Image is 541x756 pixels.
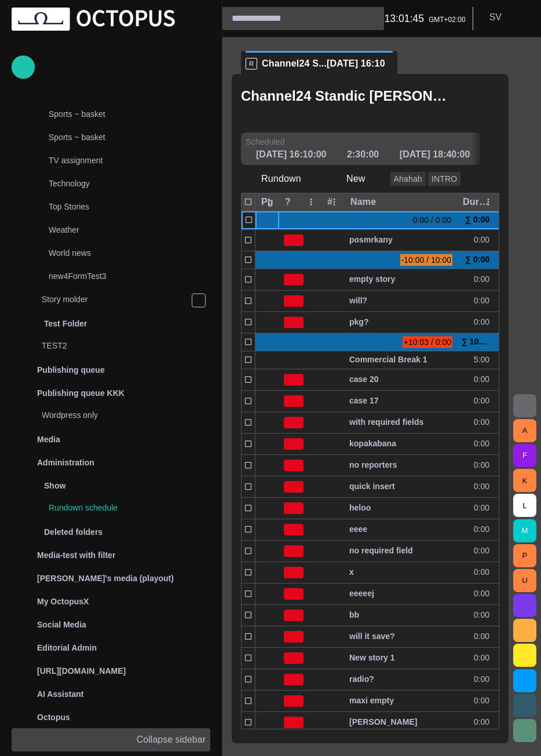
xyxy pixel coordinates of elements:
[261,194,277,210] button: Pg column menu
[474,631,494,642] div: 0:00
[12,728,210,751] button: Collapse sidebar
[347,148,385,162] div: 2:30:00
[513,544,536,567] button: P
[513,494,536,517] button: L
[349,295,452,306] span: will?
[489,10,502,24] p: S V
[25,127,210,150] div: Sports ~ basket
[474,652,494,663] div: 0:00
[349,291,452,311] div: will?
[480,194,496,210] button: Duration column menu
[349,562,452,583] div: x
[37,434,60,445] p: Media
[474,274,494,285] div: 0:00
[474,317,494,328] div: 0:00
[349,631,452,642] span: will it save?
[474,481,494,492] div: 0:00
[37,572,174,584] p: [PERSON_NAME]'s media (playout)
[349,652,452,663] span: New story 1
[349,669,452,690] div: radio?
[37,549,115,561] p: Media-test with filter
[474,545,494,556] div: 0:00
[349,269,452,290] div: empty story
[480,7,534,28] button: SV
[137,733,206,747] p: Collapse sidebar
[349,545,452,556] span: no required field
[349,374,452,385] span: case 20
[403,336,452,348] span: +10:03 / 0:00
[12,682,210,706] div: AI Assistant
[463,196,494,208] div: Duration
[49,502,210,513] p: Rundown schedule
[429,14,466,25] p: GMT+02:00
[462,333,494,351] div: ∑ 10:03
[349,354,452,365] span: Commercial Break 1
[49,247,210,259] p: World news
[19,335,210,358] div: TEST2
[261,196,273,208] div: Pg
[349,588,452,599] span: eeeeej
[42,340,210,351] p: TEST2
[262,58,385,69] span: Channel24 S...[DATE] 16:10
[349,502,452,513] span: heloo
[349,230,452,251] div: posmrkany
[349,626,452,647] div: will it save?
[49,201,210,212] p: Top Stories
[42,409,210,421] p: Wordpress only
[513,519,536,542] button: M
[256,148,332,162] div: [DATE] 16:10:00
[37,642,97,654] p: Editorial Admin
[25,150,210,173] div: TV assignment
[49,155,210,166] p: TV assignment
[428,172,460,186] button: INTRO
[44,526,103,538] p: Deleted folders
[384,11,424,26] p: 13:01:45
[465,211,494,229] div: ∑ 0:00
[12,567,210,590] div: [PERSON_NAME]'s media (playout)
[12,659,210,682] div: [URL][DOMAIN_NAME]
[412,214,452,226] span: 0:00 / 0:00
[12,8,175,31] img: Octopus News Room
[349,695,452,706] span: maxi empty
[474,374,494,385] div: 0:00
[241,51,397,74] div: RChannel24 S...[DATE] 16:10
[349,417,452,428] span: with required fields
[19,405,210,428] div: Wordpress only
[349,395,452,406] span: case 17
[37,387,125,399] p: Publishing queue KKK
[349,481,452,492] span: quick insert
[25,173,210,196] div: Technology
[49,224,210,236] p: Weather
[49,270,210,282] p: new4FormTest3
[474,438,494,449] div: 0:00
[241,168,321,189] button: Rundown
[25,243,210,266] div: World news
[42,293,191,305] p: Story molder
[474,417,494,428] div: 0:00
[37,711,70,723] p: Octopus
[349,712,452,733] div: karel testuje
[474,695,494,706] div: 0:00
[49,108,210,120] p: Sports ~ basket
[349,717,452,728] span: [PERSON_NAME]
[349,567,452,578] span: x
[37,596,89,607] p: My OctopusX
[349,583,452,604] div: eeeeej
[349,460,452,471] span: no reporters
[400,254,452,266] span: -10:00 / 10:00
[349,317,452,328] span: pkg?
[12,358,210,381] div: Publishing queue
[390,172,426,186] button: Ahahah
[12,706,210,729] div: Octopus
[513,569,536,592] button: U
[37,619,86,630] p: Social Media
[349,234,452,245] span: posmrkany
[513,444,536,467] button: F
[246,136,285,148] span: Scheduled
[474,502,494,513] div: 0:00
[474,395,494,406] div: 0:00
[326,168,386,189] button: New
[513,419,536,442] button: A
[303,194,319,210] button: ? column menu
[25,219,210,243] div: Weather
